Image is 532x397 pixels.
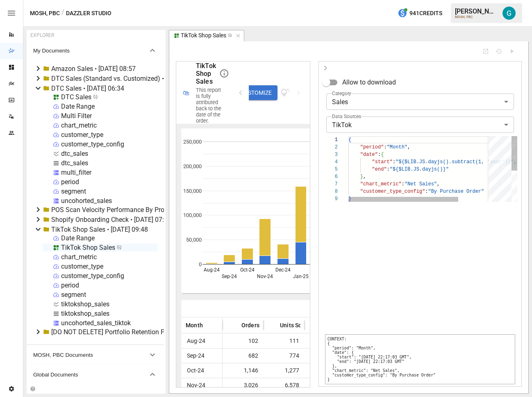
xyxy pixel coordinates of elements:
text: Dec-24 [275,267,291,273]
label: Category [332,90,351,97]
span: , [407,144,410,150]
span: Sep-24 [186,349,206,363]
button: Run Query [509,48,515,55]
div: TikTok [326,116,514,133]
span: $4,187 [309,334,341,348]
span: , [437,181,440,187]
text: 150,000 [183,188,202,194]
div: MOSH, PBC [455,15,498,19]
span: "${$LIB.JS.dayjs()}" [390,167,449,172]
div: 🛍 [183,89,189,97]
span: : [387,167,390,172]
span: 102 [227,334,259,348]
button: MOSH, PBC Documents [27,345,164,365]
div: Date Range [61,234,95,242]
div: Multi Filter [61,112,92,120]
div: 2 [323,144,338,151]
div: tiktokshop_sales [61,300,109,308]
span: MOSH, PBC Documents [33,352,148,358]
span: : [384,144,386,150]
span: $26,192 [309,349,341,363]
div: TikTok Shop Sales • [DATE] 09:48 [51,226,148,233]
span: Allow to download [342,78,396,87]
button: TikTok Shop Sales [169,30,244,41]
text: 0 [199,261,202,267]
div: chart_metric [61,121,97,129]
span: Month [186,321,203,329]
button: Sort [204,319,215,331]
span: Customize [241,88,272,98]
div: DTC Sales • [DATE] 06:34 [51,84,124,92]
span: "Net Sales" [405,181,437,187]
div: tiktokshop_sales [61,310,109,317]
span: TikTok Shop Sales [196,62,216,85]
div: 7 [323,180,338,188]
div: customer_type_config [61,140,124,148]
span: "chart_metric" [360,181,402,187]
span: "${$LIB.JS.dayjs().subtract(1, 'year')}" [396,159,514,165]
span: 774 [268,349,300,363]
text: Sep-24 [222,274,237,279]
button: My Documents [27,41,164,60]
text: Aug-24 [204,267,220,273]
span: "period" [360,144,384,150]
text: Nov-24 [257,274,273,279]
span: : [393,159,396,165]
div: dtc_sales [61,150,88,157]
span: Oct-24 [186,363,205,378]
span: 6,578 [268,378,300,392]
svg: A chart. [182,129,480,293]
span: "start" [372,159,393,165]
svg: Published [117,245,122,250]
button: Gavin Acres [498,2,521,25]
button: 941Credits [394,6,446,21]
div: 4 [323,158,338,166]
span: : [378,152,381,157]
span: "end" [372,167,387,172]
button: View documentation [281,85,290,100]
div: customer_type [61,131,103,139]
span: My Documents [33,48,148,54]
div: TikTok Shop Sales [61,244,115,251]
div: Shopify Onboarding Check • [DATE] 07:31 [51,216,171,224]
text: 100,000 [183,212,202,218]
svg: Published [93,94,98,99]
div: period [61,178,79,186]
span: 941 Credits [409,8,442,18]
span: Orders [241,321,259,329]
span: Global Documents [33,372,148,378]
div: segment [61,187,86,195]
div: Amazon Sales • [DATE] 08:57 [51,65,136,73]
div: DTC Sales (Standard vs. Customized) • [DATE] 03:21 [51,75,203,82]
span: $43,747 [309,363,341,378]
span: Aug-24 [186,334,207,348]
button: Customize [224,85,277,100]
div: 8 [323,188,338,195]
span: 3,026 [227,378,259,392]
span: "By Purchase Order" [428,189,484,194]
span: 1,277 [268,363,300,378]
div: Sales [326,94,514,110]
span: } [360,174,363,180]
div: EXPLORER [30,32,54,38]
button: Sort [309,319,320,331]
span: This report is fully attributed back to the date of the order. [196,87,221,124]
button: Sort [229,319,241,331]
button: Global Documents [27,365,164,384]
button: Collapse Folders [28,386,37,392]
div: uncohorted_sales_tiktok [61,319,131,327]
span: Nov-24 [186,378,207,392]
button: Sort [268,319,279,331]
span: "date" [360,152,378,157]
div: customer_type [61,262,103,270]
div: POS Scan Velocity Performance By Product • [DATE] 07:57 [51,206,220,214]
span: , [363,174,366,180]
button: Document History [496,48,502,55]
button: Open Report [482,48,489,55]
div: 6 [323,173,338,180]
div: period [61,281,79,289]
button: MOSH, PBC [30,8,60,18]
span: { [381,152,384,157]
div: 9 [323,195,338,203]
